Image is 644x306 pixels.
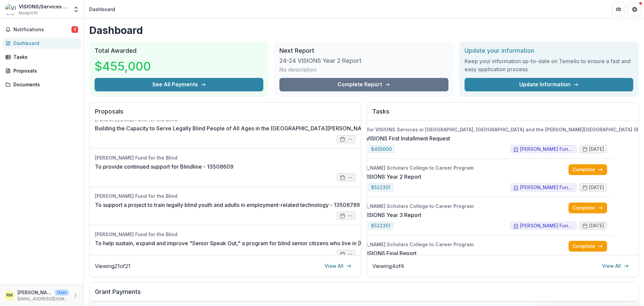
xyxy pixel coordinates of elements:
p: [EMAIL_ADDRESS][DOMAIN_NAME] [17,296,69,302]
a: Update Information [465,78,633,91]
a: Documents [3,79,81,90]
a: 24-24 VISIONS Year 2 Report [346,173,421,181]
span: Nonprofit [19,10,38,16]
div: Proposals [13,67,75,74]
p: Viewing 21 of 21 [95,262,130,270]
a: Building the Capacity to Serve Legally Blind People of All Ages in the [GEOGRAPHIC_DATA][PERSON_N... [95,124,404,132]
a: To provide continued support for Blindline - 13508609 [95,163,233,171]
span: Notifications [13,27,71,33]
p: Viewing 4 of 4 [372,262,404,270]
a: Complete [569,164,607,175]
a: To help sustain, expand and improve "Senior Speak Out," a program for blind senior citizens who l... [95,239,475,247]
div: Dashboard [89,6,115,13]
a: Complete Report [279,78,448,91]
div: Documents [13,81,75,88]
button: More [71,292,79,300]
button: See All Payments [95,78,263,91]
h3: Keep your information up-to-date on Temelio to ensure a fast and easy application process. [465,57,633,73]
button: Open entity switcher [71,3,81,16]
h3: $455,000 [95,57,151,75]
h2: Proposals [95,108,356,121]
a: View All [321,261,356,271]
a: 24-24 VISIONS Year 3 Report [346,211,421,219]
p: User [55,290,69,296]
img: VISIONS/Services for the Blind and Visually Impaired [5,4,16,15]
a: Dashboard [3,38,81,49]
h2: Grant Payments [95,288,633,301]
h3: 24-24 VISIONS Year 2 Report [279,57,362,64]
a: To support a project to train legally blind youth and adults in employment-related technology - 1... [95,201,360,209]
h2: Tasks [372,108,633,121]
nav: breadcrumb [87,4,118,14]
h2: Update your information [465,47,633,54]
div: Dashboard [13,40,75,47]
a: Complete [569,241,607,252]
a: View All [598,261,633,271]
a: Complete [569,203,607,213]
h2: Total Awarded [95,47,263,54]
div: VISIONS/Services for the Blind and Visually Impaired [19,3,69,10]
h1: Dashboard [89,24,639,36]
button: Partners [612,3,625,16]
a: Proposals [3,65,81,76]
a: 24-24 VISIONS Final Report [346,249,417,257]
a: #25-19 VISIONS First Installment Request [346,134,450,142]
div: Tasks [13,53,75,60]
div: Russell Martello [6,293,13,298]
button: Get Help [628,3,641,16]
p: No description [279,65,317,74]
span: 3 [71,26,78,33]
h2: Next Report [279,47,448,54]
a: Tasks [3,51,81,62]
p: [PERSON_NAME] [17,289,52,296]
button: Notifications3 [3,24,81,35]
